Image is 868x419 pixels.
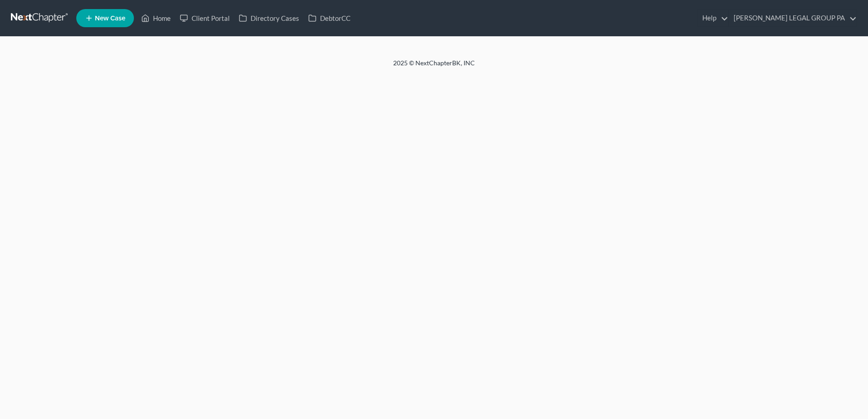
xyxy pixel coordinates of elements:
div: 2025 © NextChapterBK, INC [175,58,693,75]
new-legal-case-button: New Case [76,9,134,27]
a: Help [698,10,728,26]
a: Directory Cases [234,10,304,26]
a: Home [137,10,175,26]
a: Client Portal [175,10,234,26]
a: [PERSON_NAME] LEGAL GROUP PA [729,10,857,26]
a: DebtorCC [304,10,355,26]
